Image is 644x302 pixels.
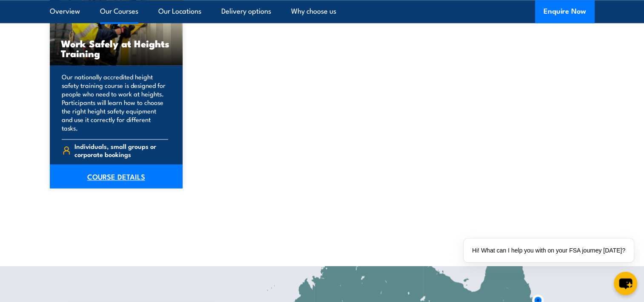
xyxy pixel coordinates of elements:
[50,164,183,188] a: COURSE DETAILS
[614,272,637,295] button: chat-button
[74,142,168,158] span: Individuals, small groups or corporate bookings
[464,238,634,262] div: Hi! What can I help you with on your FSA journey [DATE]?
[62,73,169,132] p: Our nationally accredited height safety training course is designed for people who need to work a...
[61,38,172,58] h3: Work Safely at Heights Training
